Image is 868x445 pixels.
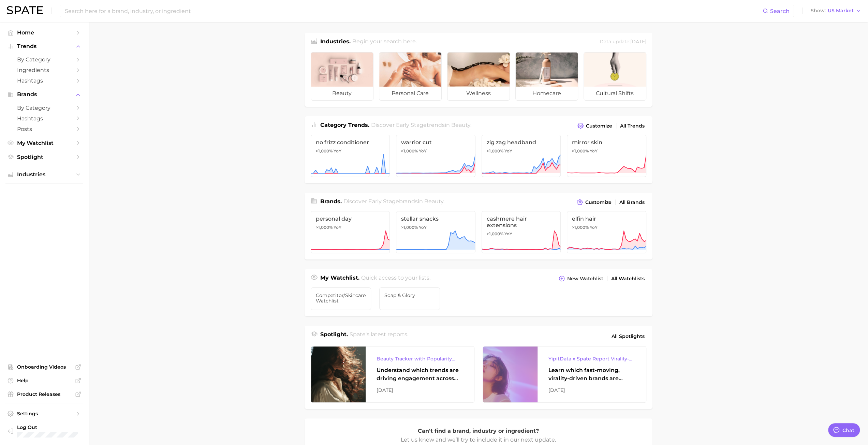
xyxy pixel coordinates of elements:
a: All Brands [618,198,646,207]
a: YipitData x Spate Report Virality-Driven Brands Are Taking a Slice of the Beauty PieLearn which f... [483,346,646,403]
span: >1,000% [316,225,333,230]
span: beauty [424,198,443,205]
div: Data update: [DATE] [600,38,646,47]
span: Brands . [320,198,342,205]
span: Industries [17,172,72,178]
span: Trends [17,43,72,49]
span: >1,000% [401,148,418,153]
span: zig zag headband [487,139,556,146]
span: Settings [17,411,72,417]
span: Hashtags [17,77,72,84]
span: homecare [516,87,578,100]
span: Search [770,8,790,14]
span: Brands [17,91,72,98]
a: Ingredients [5,65,83,75]
span: Home [17,29,72,36]
span: Help [17,377,72,384]
a: warrior cut>1,000% YoY [396,135,475,177]
a: All Trends [618,121,646,131]
span: YoY [504,148,512,154]
button: Customize [576,121,614,131]
span: Customize [585,199,612,205]
a: Settings [5,409,83,419]
span: YoY [334,225,341,230]
span: beauty [451,122,470,128]
span: My Watchlist [17,140,72,146]
input: Search here for a brand, industry, or ingredient [64,5,763,17]
span: Soap & Glory [384,293,435,298]
span: cashmere hair extensions [487,216,556,228]
a: mirror skin>1,000% YoY [567,135,646,177]
a: no frizz conditioner>1,000% YoY [311,135,390,177]
span: Show [811,9,826,13]
span: Posts [17,126,72,132]
a: cashmere hair extensions>1,000% YoY [482,211,561,253]
span: Log Out [17,424,104,430]
div: Beauty Tracker with Popularity Index [377,355,463,363]
a: Spotlight [5,152,83,162]
span: New Watchlist [567,276,603,282]
span: Onboarding Videos [17,364,72,370]
span: personal care [379,87,441,100]
span: Hashtags [17,115,72,122]
span: by Category [17,105,72,111]
span: Discover Early Stage brands in . [343,198,444,205]
span: Category Trends . [320,122,369,128]
span: YoY [504,231,512,237]
button: Customize [575,197,613,207]
a: Product Releases [5,389,83,399]
span: Discover Early Stage trends in . [371,122,471,128]
button: ShowUS Market [809,6,863,15]
div: [DATE] [548,386,635,394]
span: >1,000% [572,225,589,230]
h1: My Watchlist. [320,274,359,283]
span: Ingredients [17,67,72,73]
span: All Watchlists [611,276,645,282]
span: >1,000% [487,231,503,236]
a: Hashtags [5,113,83,124]
span: warrior cut [401,139,470,146]
a: by Category [5,54,83,65]
span: beauty [311,87,373,100]
a: zig zag headband>1,000% YoY [482,135,561,177]
h2: Spate's latest reports. [350,330,408,342]
span: >1,000% [487,148,503,153]
a: Beauty Tracker with Popularity IndexUnderstand which trends are driving engagement across platfor... [311,346,474,403]
a: Posts [5,124,83,134]
a: cultural shifts [584,52,646,101]
span: wellness [447,87,510,100]
a: Home [5,27,83,38]
span: Customize [586,123,612,129]
h2: Quick access to your lists. [361,274,430,283]
span: Competitor/Skincare Watchlist [316,293,366,303]
span: All Trends [620,123,645,129]
a: My Watchlist [5,138,83,148]
button: Brands [5,89,83,100]
span: Product Releases [17,391,72,397]
span: stellar snacks [401,216,470,222]
a: Competitor/Skincare Watchlist [311,287,371,310]
button: Industries [5,169,83,180]
a: Soap & Glory [379,287,440,310]
h1: Spotlight. [320,330,348,342]
a: All Spotlights [610,330,646,342]
span: YoY [419,148,427,154]
span: All Brands [619,199,645,205]
p: Let us know and we’ll try to include it in our next update. [400,435,557,444]
div: Understand which trends are driving engagement across platforms in the skin, hair, makeup, and fr... [377,366,463,383]
span: YoY [590,225,598,230]
span: no frizz conditioner [316,139,385,146]
a: stellar snacks>1,000% YoY [396,211,475,253]
button: Trends [5,41,83,51]
a: beauty [311,52,373,101]
span: >1,000% [401,225,418,230]
a: homecare [515,52,578,101]
img: SPATE [7,6,43,14]
button: New Watchlist [557,274,605,283]
a: elfin hair>1,000% YoY [567,211,646,253]
span: mirror skin [572,139,641,146]
span: YoY [334,148,341,154]
a: All Watchlists [609,274,646,283]
span: elfin hair [572,216,641,222]
span: US Market [828,9,854,13]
